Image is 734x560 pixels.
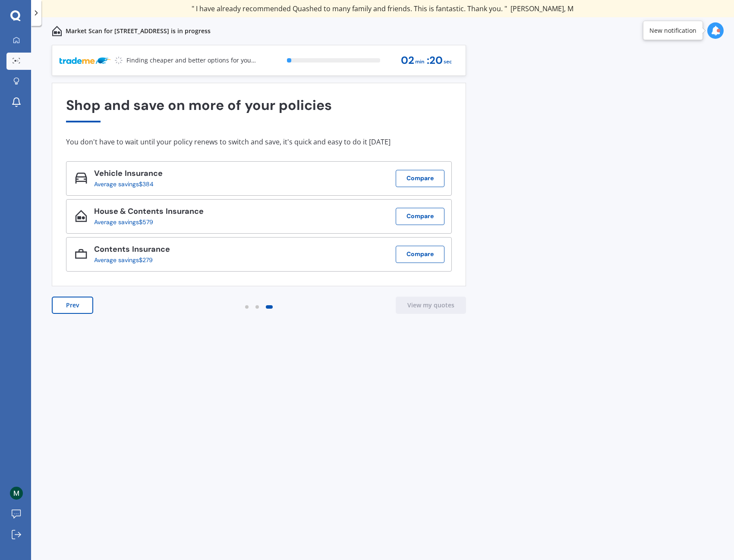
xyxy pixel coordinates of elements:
[396,170,444,187] button: Compare
[66,138,452,146] div: You don't have to wait until your policy renews to switch and save, it's quick and easy to do it ...
[94,219,197,225] div: Average savings $579
[130,244,170,254] span: Insurance
[396,208,444,225] button: Compare
[75,210,87,222] img: House & Contents_icon
[396,297,466,314] button: View my quotes
[123,168,163,178] span: Insurance
[66,97,452,122] div: Shop and save on more of your policies
[444,56,452,68] span: sec
[94,169,163,181] div: Vehicle
[415,56,425,68] span: min
[126,56,256,65] p: Finding cheaper and better options for you...
[427,55,443,66] span: : 20
[396,246,444,263] button: Compare
[401,55,414,66] span: 02
[75,172,87,184] img: Vehicle_icon
[52,26,62,36] img: home-and-contents.b802091223b8502ef2dd.svg
[164,206,204,216] span: Insurance
[66,27,211,35] p: Market Scan for [STREET_ADDRESS] is in progress
[75,248,87,260] img: Contents_icon
[94,257,163,263] div: Average savings $279
[52,297,93,314] button: Prev
[649,26,696,35] div: New notification
[94,181,156,188] div: Average savings $384
[94,207,204,219] div: House & Contents
[10,487,23,500] img: ACg8ocLIjOJRAyeJauzNE2-Dey-z4JLR6pRDVHPv8y_mj0DxI7c1wA=s96-c
[94,245,170,257] div: Contents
